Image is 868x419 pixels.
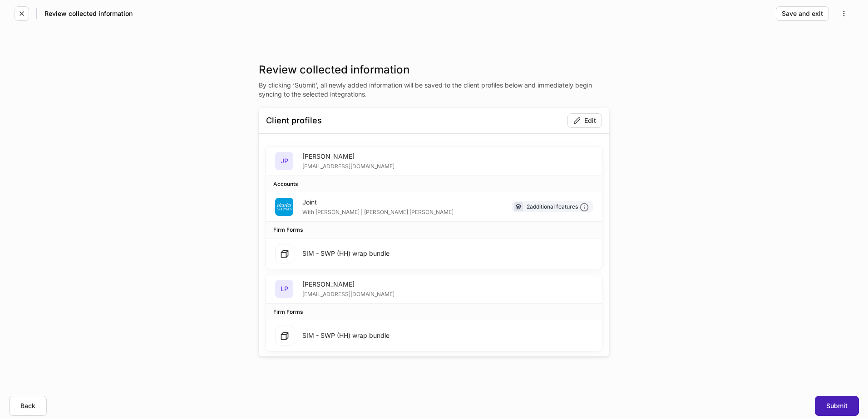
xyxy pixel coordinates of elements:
h5: Review collected information [44,9,133,18]
button: Save and exit [776,6,829,21]
div: With [PERSON_NAME] | [PERSON_NAME] [PERSON_NAME] [302,207,454,216]
div: Back [20,403,35,409]
img: charles-schwab-BFYFdbvS.png [275,198,293,216]
div: Firm Forms [273,225,303,234]
div: Edit [573,117,596,124]
div: [PERSON_NAME] [302,152,395,161]
h5: JP [281,156,288,166]
p: By clicking ‘Submit’, all newly added information will be saved to the client profiles below and ... [259,81,609,99]
div: Submit [826,403,848,409]
div: [EMAIL_ADDRESS][DOMAIN_NAME] [302,289,395,298]
div: Client profiles [266,115,322,126]
div: 2 additional features [527,202,589,212]
button: Edit [567,113,602,128]
div: Joint [302,198,454,207]
h5: LP [281,284,288,293]
h3: Review collected information [259,63,609,77]
div: [EMAIL_ADDRESS][DOMAIN_NAME] [302,161,395,170]
div: SIM - SWP (HH) wrap bundle [302,331,390,340]
button: Submit [815,396,859,416]
div: SIM - SWP (HH) wrap bundle [302,249,390,258]
button: Back [9,396,47,416]
div: Firm Forms [273,307,303,316]
div: Accounts [273,180,298,188]
div: [PERSON_NAME] [302,280,395,289]
div: Save and exit [782,10,823,17]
